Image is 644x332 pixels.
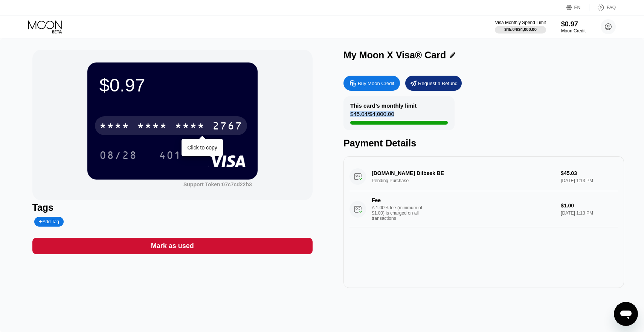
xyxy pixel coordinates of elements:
[187,145,217,151] div: Click to copy
[99,75,246,96] div: $0.97
[94,146,143,164] div: 08/28
[372,197,424,203] div: Fee
[589,4,616,11] div: FAQ
[343,50,446,61] div: My Moon X Visa® Card
[350,111,394,121] div: $45.04 / $4,000.00
[504,27,537,32] div: $45.04 / $4,000.00
[32,202,313,213] div: Tags
[495,20,546,34] div: Visa Monthly Spend Limit$45.04/$4,000.00
[574,5,581,10] div: EN
[183,181,252,187] div: Support Token: 07c7cd22b3
[39,219,59,224] div: Add Tag
[561,203,618,209] div: $1.00
[212,121,243,133] div: 2767
[153,146,187,164] div: 401
[159,150,182,162] div: 401
[418,80,458,87] div: Request a Refund
[372,205,428,221] div: A 1.00% fee (minimum of $1.00) is charged on all transactions
[561,210,618,216] div: [DATE] 1:13 PM
[34,217,64,227] div: Add Tag
[358,80,394,87] div: Buy Moon Credit
[561,20,586,34] div: $0.97Moon Credit
[349,191,618,227] div: FeeA 1.00% fee (minimum of $1.00) is charged on all transactions$1.00[DATE] 1:13 PM
[495,20,546,25] div: Visa Monthly Spend Limit
[183,181,252,187] div: Support Token:07c7cd22b3
[343,76,400,91] div: Buy Moon Credit
[561,28,586,34] div: Moon Credit
[99,150,137,162] div: 08/28
[561,20,586,28] div: $0.97
[151,242,194,250] div: Mark as used
[405,76,462,91] div: Request a Refund
[566,4,589,11] div: EN
[614,302,638,326] iframe: Mesajlaşma penceresini başlatma düğmesi
[343,138,624,149] div: Payment Details
[32,238,313,254] div: Mark as used
[350,102,417,109] div: This card’s monthly limit
[607,5,616,10] div: FAQ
